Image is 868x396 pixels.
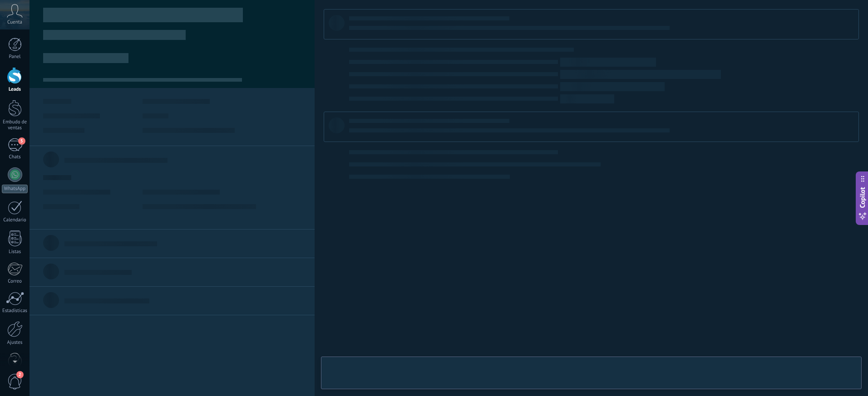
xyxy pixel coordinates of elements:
[7,20,22,25] span: Cuenta
[2,308,28,314] div: Estadísticas
[858,187,867,208] span: Copilot
[2,279,28,284] div: Correo
[16,371,24,378] span: 2
[18,137,25,145] span: 5
[2,54,28,60] div: Panel
[2,249,28,255] div: Listas
[2,87,28,93] div: Leads
[2,217,28,223] div: Calendario
[2,119,28,131] div: Embudo de ventas
[2,185,28,193] div: WhatsApp
[2,154,28,160] div: Chats
[2,340,28,346] div: Ajustes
